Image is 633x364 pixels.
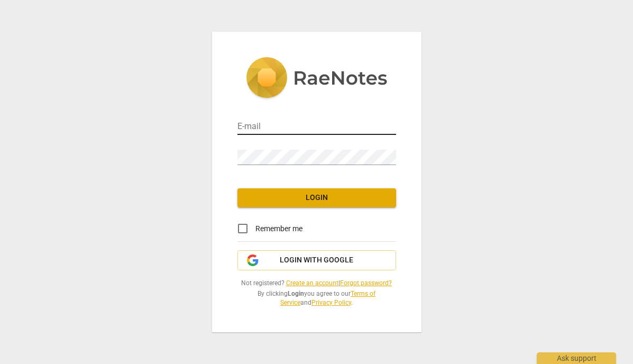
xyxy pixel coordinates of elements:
img: 5ac2273c67554f335776073100b6d88f.svg [246,57,388,101]
a: Forgot password? [340,279,392,287]
span: Login [246,193,388,203]
div: Ask support [537,352,616,364]
button: Login [237,188,396,207]
a: Terms of Service [280,290,375,306]
span: Login with Google [280,255,353,266]
a: Privacy Policy [311,299,351,306]
span: Not registered? | [237,279,396,288]
span: By clicking you agree to our and . [237,289,396,307]
a: Create an account [286,279,338,287]
b: Login [288,290,304,297]
button: Login with Google [237,250,396,270]
span: Remember me [255,223,302,234]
